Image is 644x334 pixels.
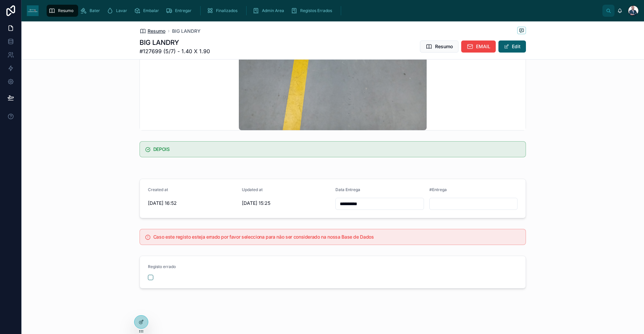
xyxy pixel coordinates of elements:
a: Admin Area [251,5,289,17]
span: Lavar [116,8,127,13]
a: Bater [78,5,105,17]
span: Resumo [435,43,453,50]
span: [DATE] 15:25 [242,200,330,206]
h5: Caso este registo esteja errado por favor selecciona para não ser considerado na nossa Base de Dados [153,235,520,239]
a: Embalar [132,5,164,17]
span: Updated at [242,187,263,192]
a: Lavar [105,5,132,17]
a: Entregar [164,5,196,17]
span: EMAIL [476,43,490,50]
span: [DATE] 16:52 [148,200,236,206]
span: Bater [90,8,100,13]
span: Entregar [175,8,192,13]
span: Resumo [58,8,73,13]
span: Data Entrega [335,187,360,192]
a: Finalizados [205,5,242,17]
span: Resumo [148,28,165,34]
h5: DEPOIS [153,147,520,152]
span: #127699 (5/7) - 1.40 X 1.90 [140,47,210,55]
button: Edit [498,40,526,53]
span: Registos Errados [300,8,332,13]
span: Registo errado [148,264,176,269]
span: Finalizados [216,8,237,13]
a: BIG LANDRY [172,28,201,34]
a: Resumo [140,28,165,34]
span: #Entrega [429,187,447,192]
a: Registos Errados [289,5,337,17]
span: Embalar [143,8,159,13]
h1: BIG LANDRY [140,38,210,47]
div: scrollable content [44,3,602,18]
button: EMAIL [461,40,496,53]
button: Resumo [420,40,459,53]
a: Resumo [47,5,78,17]
span: Created at [148,187,168,192]
span: Admin Area [262,8,284,13]
img: App logo [27,5,39,16]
